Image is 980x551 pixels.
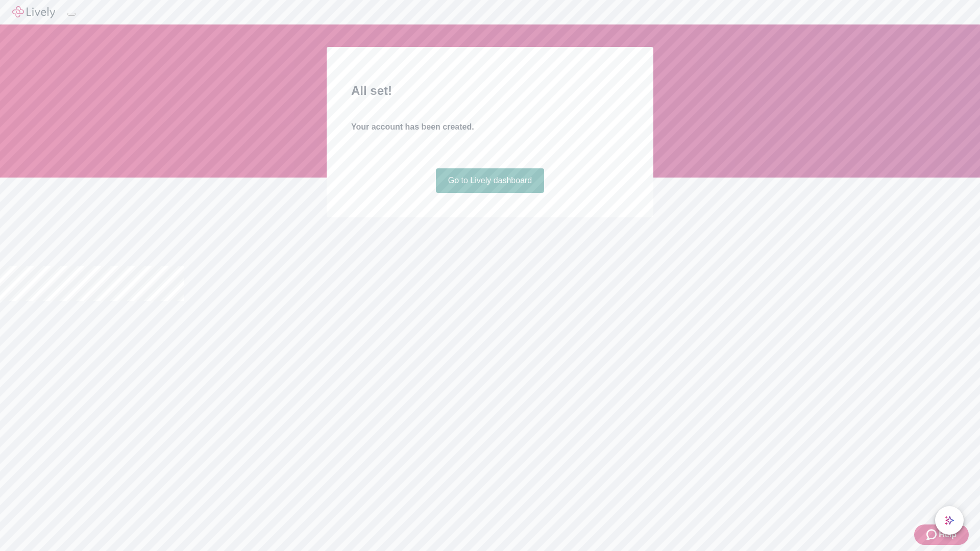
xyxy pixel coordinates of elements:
[351,121,629,133] h4: Your account has been created.
[351,82,629,100] h2: All set!
[926,529,939,541] svg: Zendesk support icon
[935,506,964,535] button: chat
[12,6,55,18] img: Lively
[944,515,954,525] svg: Lively AI Assistant
[914,524,969,545] button: Zendesk support iconHelp
[67,13,76,16] button: Log out
[436,168,545,193] a: Go to Lively dashboard
[939,529,957,541] span: Help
